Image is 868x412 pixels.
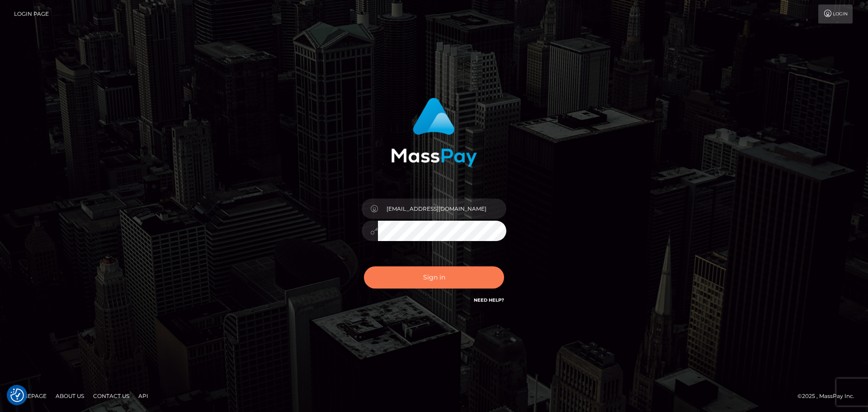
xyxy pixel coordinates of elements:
button: Sign in [364,266,504,289]
a: API [135,389,152,403]
a: Need Help? [474,297,504,303]
a: Login [818,5,853,24]
div: © 2025 , MassPay Inc. [797,391,861,401]
a: Contact Us [90,389,133,403]
input: Username... [378,199,506,219]
img: Revisit consent button [10,388,24,402]
a: Homepage [10,389,50,403]
button: Consent Preferences [10,388,24,402]
a: About Us [52,389,88,403]
a: Login Page [14,5,49,24]
img: MassPay Login [391,98,477,167]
